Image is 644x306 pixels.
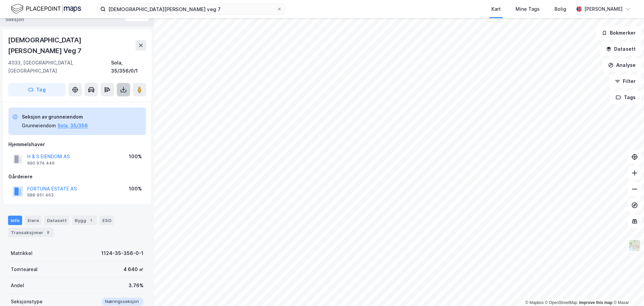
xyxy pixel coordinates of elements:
iframe: Chat Widget [610,274,644,306]
div: Seksjon av grunneiendom [22,113,88,121]
input: Søk på adresse, matrikkel, gårdeiere, leietakere eller personer [106,4,277,14]
div: 4033, [GEOGRAPHIC_DATA], [GEOGRAPHIC_DATA] [8,59,111,75]
div: Info [8,216,22,225]
div: Kart [491,5,501,13]
div: Mine Tags [516,5,540,13]
button: Bokmerker [596,26,641,40]
button: Datasett [600,42,641,56]
div: Seksjon [5,15,24,24]
div: Matrikkel [11,249,33,257]
div: 8 [45,229,51,236]
div: Grunneiendom [22,122,56,130]
button: Analyse [602,58,641,72]
button: Sola, 35/356 [57,122,88,130]
div: 1124-35-356-0-1 [101,249,144,257]
div: Andel [11,281,24,290]
button: Filter [609,75,641,88]
div: Kontrollprogram for chat [610,274,644,306]
div: 100% [129,185,142,193]
div: [PERSON_NAME] [584,5,623,13]
img: Z [628,239,641,252]
div: Seksjonstype [11,298,43,306]
div: Gårdeiere [8,173,146,181]
div: 100% [129,152,142,161]
div: Eiere [25,216,42,225]
a: Mapbox [525,300,544,305]
img: logo.f888ab2527a4732fd821a326f86c7f29.svg [11,3,81,15]
div: 988 951 463 [27,192,54,198]
button: Tag [8,83,66,96]
div: Hjemmelshaver [8,140,146,148]
a: OpenStreetMap [545,300,578,305]
div: 3.76% [128,281,144,290]
button: Tags [610,91,641,104]
div: Tomteareal [11,265,38,273]
div: Datasett [44,216,69,225]
div: 1 [88,217,94,224]
div: Transaksjoner [8,228,54,237]
div: Sola, 35/356/0/1 [111,59,146,75]
div: 990 974 446 [27,161,55,166]
div: Bolig [554,5,566,13]
div: ESG [100,216,114,225]
a: Improve this map [579,300,612,305]
div: Bygg [72,216,97,225]
div: 4 640 ㎡ [123,265,144,273]
div: [DEMOGRAPHIC_DATA][PERSON_NAME] Veg 7 [8,35,136,56]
